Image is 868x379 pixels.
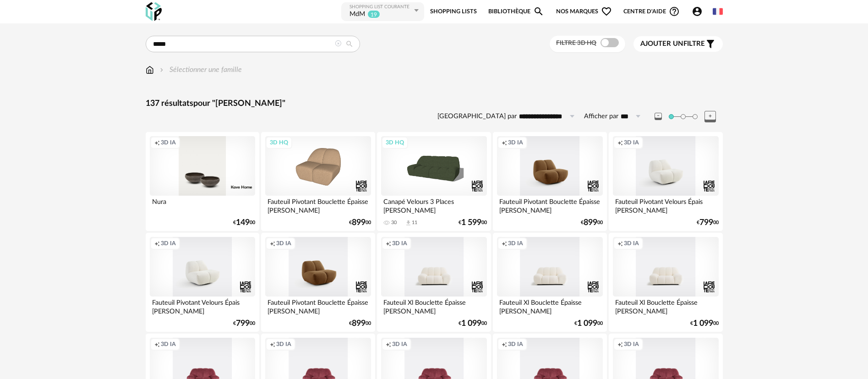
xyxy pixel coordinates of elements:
span: Download icon [405,220,412,226]
div: € 00 [459,320,487,327]
div: Fauteuil Xl Bouclette Épaisse [PERSON_NAME] [497,297,602,315]
span: Creation icon [502,139,507,146]
div: 30 [391,220,397,226]
div: Fauteuil Xl Bouclette Épaisse [PERSON_NAME] [613,297,718,315]
button: Ajouter unfiltre Filter icon [633,36,723,52]
span: 3D IA [392,341,407,348]
img: svg+xml;base64,PHN2ZyB3aWR0aD0iMTYiIGhlaWdodD0iMTciIHZpZXdCb3g9IjAgMCAxNiAxNyIgZmlsbD0ibm9uZSIgeG... [146,65,154,75]
span: 1 099 [693,320,713,327]
div: Fauteuil Xl Bouclette Épaisse [PERSON_NAME] [381,297,486,315]
div: Canapé Velours 3 Places [PERSON_NAME] [381,196,486,214]
span: Heart Outline icon [601,6,612,17]
div: 11 [412,220,417,226]
span: 3D IA [624,240,639,247]
div: 3D HQ [382,137,408,148]
div: € 00 [690,320,719,327]
a: Creation icon 3D IA Fauteuil Xl Bouclette Épaisse [PERSON_NAME] €1 09900 [609,233,722,332]
div: € 00 [349,320,371,327]
span: Creation icon [154,139,160,146]
div: € 00 [574,320,603,327]
span: 3D IA [161,240,176,247]
span: Account Circle icon [692,6,703,17]
span: Creation icon [502,341,507,348]
span: 899 [352,220,366,226]
a: Creation icon 3D IA Fauteuil Pivotant Bouclette Épaisse [PERSON_NAME] €89900 [493,132,606,231]
span: 3D IA [508,240,523,247]
span: 3D IA [392,240,407,247]
span: Help Circle Outline icon [669,6,680,17]
div: Fauteuil Pivotant Bouclette Épaisse [PERSON_NAME] [497,196,602,214]
span: 1 099 [577,320,597,327]
div: € 00 [697,220,719,226]
span: Creation icon [270,240,275,247]
div: Sélectionner une famille [158,65,242,75]
span: 3D IA [161,139,176,146]
span: 799 [699,220,713,226]
div: Fauteuil Pivotant Velours Épais [PERSON_NAME] [150,297,255,315]
span: Magnify icon [533,6,544,17]
a: Creation icon 3D IA Fauteuil Pivotant Bouclette Épaisse [PERSON_NAME] €89900 [261,233,375,332]
img: fr [713,6,723,16]
div: € 00 [233,220,255,226]
span: 149 [236,220,250,226]
span: 1 099 [461,320,481,327]
img: svg+xml;base64,PHN2ZyB3aWR0aD0iMTYiIGhlaWdodD0iMTYiIHZpZXdCb3g9IjAgMCAxNiAxNiIgZmlsbD0ibm9uZSIgeG... [158,65,165,75]
div: Shopping List courante [349,4,412,10]
span: 3D IA [624,139,639,146]
a: BibliothèqueMagnify icon [488,1,544,22]
span: Creation icon [154,240,160,247]
span: pour "[PERSON_NAME]" [193,99,285,108]
span: 799 [236,320,250,327]
span: Ajouter un [640,40,683,47]
span: Creation icon [154,341,160,348]
a: Creation icon 3D IA Fauteuil Pivotant Velours Épais [PERSON_NAME] €79900 [609,132,722,231]
label: Afficher par [584,112,618,121]
span: Creation icon [502,240,507,247]
span: 3D IA [508,341,523,348]
a: 3D HQ Canapé Velours 3 Places [PERSON_NAME] 30 Download icon 11 €1 59900 [377,132,491,231]
span: Creation icon [386,240,391,247]
a: Shopping Lists [430,1,477,22]
sup: 19 [367,10,380,18]
div: Fauteuil Pivotant Bouclette Épaisse [PERSON_NAME] [265,297,371,315]
a: 3D HQ Fauteuil Pivotant Bouclette Épaisse [PERSON_NAME] €89900 [261,132,375,231]
span: Creation icon [617,139,623,146]
span: Creation icon [617,240,623,247]
a: Creation icon 3D IA Fauteuil Xl Bouclette Épaisse [PERSON_NAME] €1 09900 [377,233,491,332]
div: Fauteuil Pivotant Bouclette Épaisse [PERSON_NAME] [265,196,371,214]
span: Account Circle icon [692,6,707,17]
a: Creation icon 3D IA Fauteuil Xl Bouclette Épaisse [PERSON_NAME] €1 09900 [493,233,606,332]
div: € 00 [581,220,603,226]
span: Centre d'aideHelp Circle Outline icon [623,6,680,17]
div: € 00 [459,220,487,226]
div: Nura [150,196,255,214]
span: Filter icon [705,38,716,49]
span: filtre [640,39,705,49]
span: 3D IA [276,341,291,348]
span: Creation icon [270,341,275,348]
span: Creation icon [617,341,623,348]
span: Creation icon [386,341,391,348]
span: Nos marques [556,1,612,22]
a: Creation icon 3D IA Nura €14900 [146,132,259,231]
div: MdM [349,10,365,19]
div: Fauteuil Pivotant Velours Épais [PERSON_NAME] [613,196,718,214]
span: 1 599 [461,220,481,226]
span: 3D IA [624,341,639,348]
span: 3D IA [276,240,291,247]
label: [GEOGRAPHIC_DATA] par [437,112,517,121]
div: 3D HQ [266,137,292,148]
div: € 00 [233,320,255,327]
div: € 00 [349,220,371,226]
img: OXP [146,2,162,21]
span: 3D IA [508,139,523,146]
span: 3D IA [161,341,176,348]
span: Filtre 3D HQ [556,40,596,46]
span: 899 [352,320,366,327]
a: Creation icon 3D IA Fauteuil Pivotant Velours Épais [PERSON_NAME] €79900 [146,233,259,332]
div: 137 résultats [146,99,723,109]
span: 899 [584,220,597,226]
